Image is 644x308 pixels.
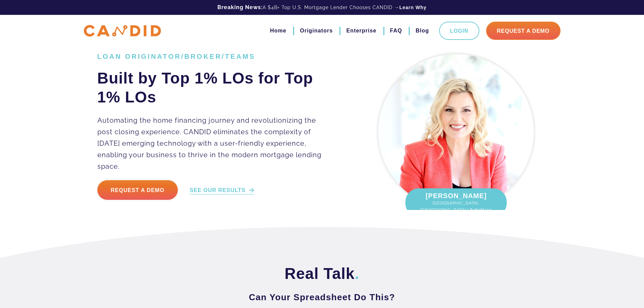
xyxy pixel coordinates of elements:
[399,4,427,11] a: Learn Why
[412,200,500,213] span: [GEOGRAPHIC_DATA], [GEOGRAPHIC_DATA] | $180M/yr.
[97,69,332,106] h2: Built by Top 1% LOs for Top 1% LOs
[97,180,178,200] a: Request a Demo
[190,187,254,194] a: SEE OUR RESULTS
[300,25,333,37] a: Originators
[355,265,359,282] span: .
[97,52,332,61] h1: LOAN ORIGINATOR/BROKER/TEAMS
[486,22,560,40] a: Request A Demo
[84,25,161,37] img: CANDID APP
[270,25,286,37] a: Home
[97,264,547,283] h2: Real Talk
[97,115,332,172] p: Automating the home financing journey and revolutionizing the post closing experience. CANDID eli...
[97,291,547,303] h3: Can Your Spreadsheet Do This?
[390,25,402,37] a: FAQ
[346,25,376,37] a: Enterprise
[439,22,479,40] a: Login
[415,25,429,37] a: Blog
[405,188,507,217] div: [PERSON_NAME]
[217,4,263,10] b: Breaking News:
